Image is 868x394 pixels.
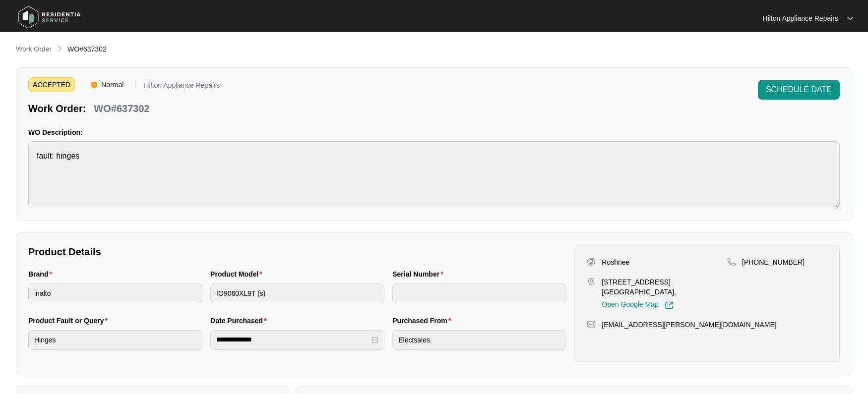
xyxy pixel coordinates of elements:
img: Vercel Logo [91,82,97,88]
span: ACCEPTED [28,77,75,92]
label: Product Fault or Query [28,316,112,326]
span: SCHEDULE DATE [766,84,832,96]
label: Serial Number [392,269,447,279]
span: Normal [97,77,127,92]
img: user-pin [587,257,596,266]
input: Serial Number [392,283,566,303]
input: Brand [28,283,202,303]
label: Purchased From [392,316,455,326]
a: Work Order [14,44,54,55]
p: Hilton Appliance Repairs [144,82,220,92]
input: Product Model [210,283,384,303]
textarea: fault: hinges [28,141,840,208]
p: WO#637302 [94,102,149,115]
input: Product Fault or Query [28,330,202,350]
img: residentia service logo [15,2,84,32]
p: WO Description: [28,127,840,137]
p: Product Details [28,245,566,259]
p: Work Order: [28,102,86,115]
span: WO#637302 [67,45,107,53]
img: chevron-right [56,45,63,53]
input: Date Purchased [216,335,370,345]
p: [EMAIL_ADDRESS][PERSON_NAME][DOMAIN_NAME] [602,320,776,330]
input: Purchased From [392,330,566,350]
img: Link-External [665,301,674,310]
p: [PHONE_NUMBER] [742,257,805,267]
label: Date Purchased [210,316,270,326]
img: map-pin [587,277,596,286]
label: Product Model [210,269,266,279]
button: SCHEDULE DATE [758,80,840,100]
img: dropdown arrow [847,16,853,21]
a: Open Google Map [602,301,673,310]
p: Hilton Appliance Repairs [762,13,838,23]
img: map-pin [727,257,736,266]
p: Work Order [16,44,52,54]
p: Roshnee [602,257,629,267]
label: Brand [28,269,56,279]
img: map-pin [587,320,596,329]
p: [STREET_ADDRESS] [GEOGRAPHIC_DATA], [602,277,727,297]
